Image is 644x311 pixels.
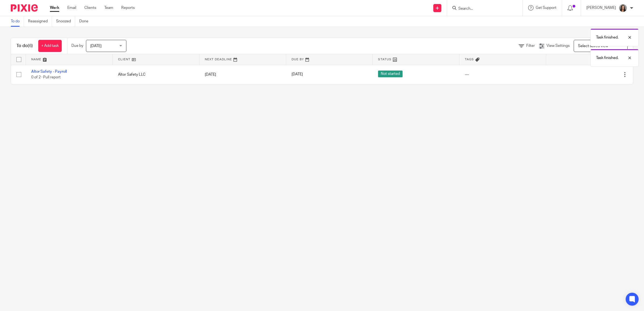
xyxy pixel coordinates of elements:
[67,5,76,11] a: Email
[90,44,102,48] span: [DATE]
[84,5,96,11] a: Clients
[113,65,199,84] td: Altor Safety LLC
[596,35,618,40] p: Task finished.
[104,5,113,11] a: Team
[619,4,627,12] img: headshot%20-%20work.jpg
[292,73,303,76] span: [DATE]
[596,55,618,61] p: Task finished.
[56,16,75,27] a: Snoozed
[465,72,541,77] div: ---
[121,5,135,11] a: Reports
[11,4,38,12] img: Pixie
[11,16,24,27] a: To do
[50,5,59,11] a: Work
[16,43,33,49] h1: To do
[28,16,52,27] a: Reassigned
[79,16,92,27] a: Done
[378,71,403,77] span: Not started
[71,43,83,48] p: Due by
[28,44,33,48] span: (6)
[199,65,286,84] td: [DATE]
[38,40,62,52] a: + Add task
[31,75,61,79] span: 0 of 2 · Pull report
[31,70,67,74] a: Altor Safety - Payroll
